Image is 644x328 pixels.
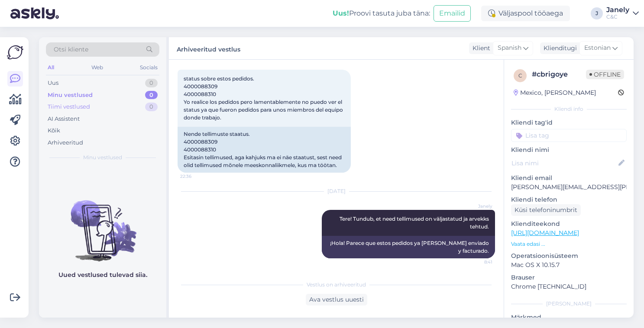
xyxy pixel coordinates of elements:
div: Kõik [48,126,60,135]
div: ¡Hola! Parece que estos pedidos ya [PERSON_NAME] enviado y facturado. [322,236,495,258]
label: Arhiveeritud vestlus [177,42,240,54]
div: Klient [469,44,490,53]
a: [URL][DOMAIN_NAME] [511,229,579,237]
span: Minu vestlused [83,154,122,161]
p: Märkmed [511,313,627,322]
p: Mac OS X 10.15.7 [511,260,627,270]
p: Chrome [TECHNICAL_ID] [511,282,627,291]
p: Klienditeekond [511,219,627,228]
p: Vaata edasi ... [511,240,627,248]
div: Küsi telefoninumbrit [511,204,581,216]
p: Operatsioonisüsteem [511,251,627,260]
button: Emailid [434,5,471,22]
div: Proovi tasuta juba täna: [333,8,430,19]
span: Offline [586,70,624,79]
span: Otsi kliente [54,45,88,54]
p: Kliendi email [511,174,627,183]
div: # cbrigoye [532,69,586,80]
div: J [591,7,603,19]
div: AI Assistent [48,115,80,123]
div: Arhiveeritud [48,138,83,147]
div: Kliendi info [511,105,627,113]
span: Estonian [584,43,611,53]
div: [DATE] [178,187,495,195]
div: Minu vestlused [48,91,93,100]
p: Brauser [511,273,627,282]
div: Nende tellimuste staatus. 4000088309 4000088310 Esitasin tellimused, aga kahjuks ma ei näe staatu... [178,127,351,173]
div: 0 [145,91,158,100]
span: c [518,72,522,79]
p: Uued vestlused tulevad siia. [58,270,147,280]
p: Kliendi telefon [511,195,627,204]
div: [PERSON_NAME] [511,300,627,308]
div: Klienditugi [540,44,577,53]
div: Tiimi vestlused [48,103,90,111]
b: Uus! [333,9,349,17]
span: status sobre estos pedidos. 4000088309 4000088310 Yo realice los pedidos pero lamentablemente no ... [184,75,344,121]
input: Lisa tag [511,129,627,142]
div: C&C [606,13,629,20]
div: Väljaspool tööaega [481,6,570,21]
span: Tere! Tundub, et need tellimused on väljastatud ja arvekks tehtud. [340,215,490,230]
div: 0 [145,79,158,87]
div: Web [90,62,105,73]
a: JanelyC&C [606,6,639,20]
input: Lisa nimi [511,158,617,168]
div: 0 [145,103,158,111]
div: Mexico, [PERSON_NAME] [514,88,596,97]
span: Vestlus on arhiveeritud [307,281,366,289]
div: Uus [48,79,58,87]
span: Spanish [498,43,521,53]
img: No chats [39,185,166,263]
span: 22:36 [180,173,213,180]
div: All [46,62,56,73]
span: 8:41 [460,259,492,265]
span: Janely [460,203,492,209]
div: Ava vestlus uuesti [306,294,367,305]
img: Askly Logo [7,44,23,61]
div: Socials [138,62,159,73]
div: Janely [606,6,629,13]
p: [PERSON_NAME][EMAIL_ADDRESS][PERSON_NAME][DOMAIN_NAME] [511,183,627,192]
p: Kliendi tag'id [511,118,627,127]
p: Kliendi nimi [511,145,627,154]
